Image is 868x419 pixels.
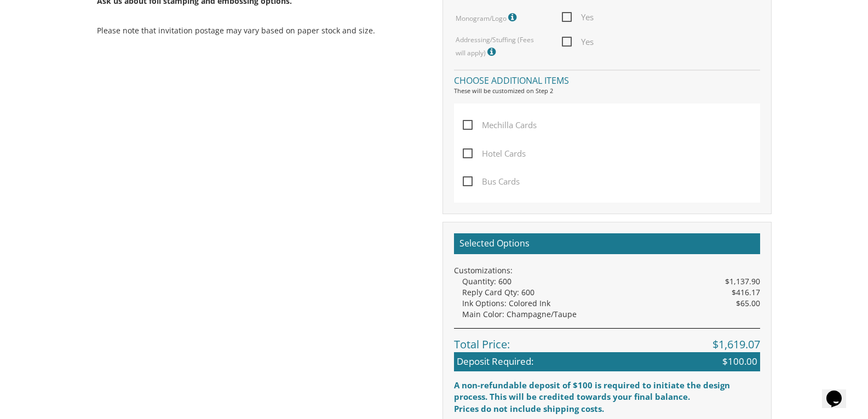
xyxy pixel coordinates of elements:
span: Mechilla Cards [463,118,537,132]
label: Addressing/Stuffing (Fees will apply) [456,35,545,59]
div: Quantity: 600 [462,276,760,287]
span: $100.00 [722,355,757,368]
div: A non-refundable deposit of $100 is required to initiate the design process. This will be credite... [454,380,760,403]
div: Ink Options: Colored Ink [462,298,760,309]
div: Reply Card Qty: 600 [462,287,760,298]
div: Main Color: Champagne/Taupe [462,309,760,320]
div: Customizations: [454,265,760,276]
span: Bus Cards [463,175,520,188]
span: $1,619.07 [712,337,760,353]
label: Monogram/Logo [456,10,519,25]
h2: Selected Options [454,233,760,254]
span: $416.17 [732,287,760,298]
div: These will be customized on Step 2 [454,87,760,95]
iframe: chat widget [822,375,857,408]
div: Total Price: [454,328,760,353]
span: Yes [562,10,594,24]
div: Prices do not include shipping costs. [454,403,760,415]
span: Yes [562,35,594,49]
span: $1,137.90 [725,276,760,287]
div: Deposit Required: [454,352,760,371]
span: Hotel Cards [463,147,526,160]
h4: Choose additional items [454,70,760,89]
span: $65.00 [736,298,760,309]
